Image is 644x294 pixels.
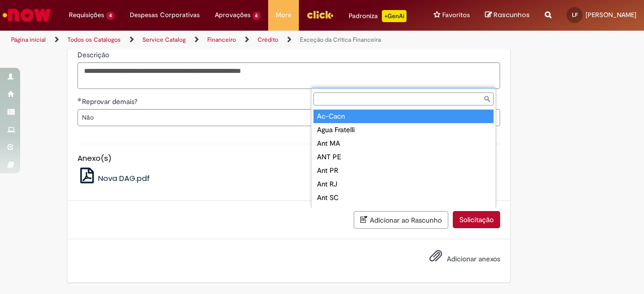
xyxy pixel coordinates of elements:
[313,205,494,218] div: Antigo CDD Mooca
[311,108,496,208] ul: Local
[313,177,494,191] div: Ant RJ
[313,164,494,177] div: Ant PR
[313,123,494,137] div: Agua Fratelli
[313,137,494,150] div: Ant MA
[313,110,494,123] div: Ac-Cacn
[313,150,494,164] div: ANT PE
[313,191,494,205] div: Ant SC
